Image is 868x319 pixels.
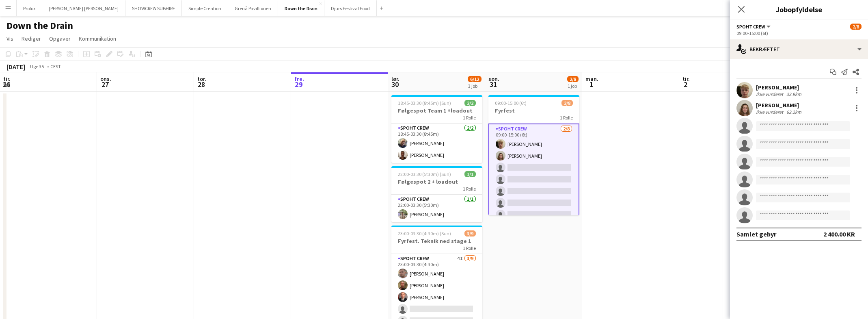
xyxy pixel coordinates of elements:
[398,171,451,177] span: 22:00-03:30 (5t30m) (Sun)
[76,33,119,44] a: Kommunikation
[681,80,690,89] span: 2
[79,35,116,42] span: Kommunikation
[488,75,499,82] span: søn.
[736,24,765,30] span: Spoht Crew
[228,0,278,16] button: Grenå Pavillionen
[730,39,868,59] div: Bekræftet
[488,95,579,215] app-job-card: 09:00-15:00 (6t)2/8Fyrfest1 RolleSpoht Crew2/809:00-15:00 (6t)[PERSON_NAME][PERSON_NAME]
[6,35,13,42] span: Vis
[46,33,74,44] a: Opgaver
[50,63,61,69] div: CEST
[100,75,111,82] span: ons.
[18,33,44,44] a: Rediger
[278,0,324,16] button: Down the Drain
[584,80,598,89] span: 1
[391,95,482,163] app-job-card: 18:45-03:30 (8t45m) (Sun)2/2Følgespot Team 1 +loadout1 RolleSpoht Crew2/218:45-03:30 (8t45m)[PERS...
[488,107,579,114] h3: Fyrfest
[391,124,482,163] app-card-role: Spoht Crew2/218:45-03:30 (8t45m)[PERSON_NAME][PERSON_NAME]
[17,0,42,16] button: Profox
[560,115,573,121] span: 1 Rolle
[464,230,476,237] span: 3/9
[464,100,476,106] span: 2/2
[756,84,803,91] div: [PERSON_NAME]
[756,91,785,97] div: Ikke vurderet
[568,83,578,89] div: 1 job
[730,4,868,15] h3: Jobopfyldelse
[3,33,17,44] a: Vis
[324,0,377,16] button: Djurs Festival Food
[391,178,482,185] h3: Følgespot 2 + loadout
[468,83,481,89] div: 3 job
[99,80,111,89] span: 27
[850,24,862,30] span: 2/8
[42,0,125,16] button: [PERSON_NAME] [PERSON_NAME]
[391,166,482,222] app-job-card: 22:00-03:30 (5t30m) (Sun)1/1Følgespot 2 + loadout1 RolleSpoht Crew1/122:00-03:30 (5t30m)[PERSON_N...
[294,75,304,82] span: fre.
[390,80,399,89] span: 30
[488,124,579,235] app-card-role: Spoht Crew2/809:00-15:00 (6t)[PERSON_NAME][PERSON_NAME]
[3,75,11,82] span: tir.
[196,80,206,89] span: 28
[495,100,527,106] span: 09:00-15:00 (6t)
[736,24,772,30] button: Spoht Crew
[464,171,476,177] span: 1/1
[2,80,11,89] span: 26
[463,186,476,192] span: 1 Rolle
[6,20,73,32] h1: Down the Drain
[756,109,785,115] div: Ikke vurderet
[197,75,206,82] span: tor.
[27,63,47,69] span: Uge 35
[6,63,25,71] div: [DATE]
[391,237,482,245] h3: Fyrfest. Teknik ned stage 1
[463,245,476,251] span: 1 Rolle
[293,80,304,89] span: 29
[182,0,228,16] button: Simple Creation
[585,75,598,82] span: man.
[125,0,182,16] button: SHOWCREW SUBHIRE
[398,100,451,106] span: 18:45-03:30 (8t45m) (Sun)
[391,107,482,114] h3: Følgespot Team 1 +loadout
[567,76,579,82] span: 2/8
[682,75,690,82] span: tir.
[463,115,476,121] span: 1 Rolle
[785,91,803,97] div: 32.9km
[561,100,573,106] span: 2/8
[391,75,399,82] span: lør.
[22,35,41,42] span: Rediger
[391,195,482,222] app-card-role: Spoht Crew1/122:00-03:30 (5t30m)[PERSON_NAME]
[468,76,482,82] span: 6/12
[736,230,776,238] div: Samlet gebyr
[487,80,499,89] span: 31
[736,30,862,36] div: 09:00-15:00 (6t)
[49,35,71,42] span: Opgaver
[756,102,803,109] div: [PERSON_NAME]
[823,230,855,238] div: 2 400.00 KR
[785,109,803,115] div: 62.2km
[398,230,451,237] span: 23:00-03:30 (4t30m) (Sun)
